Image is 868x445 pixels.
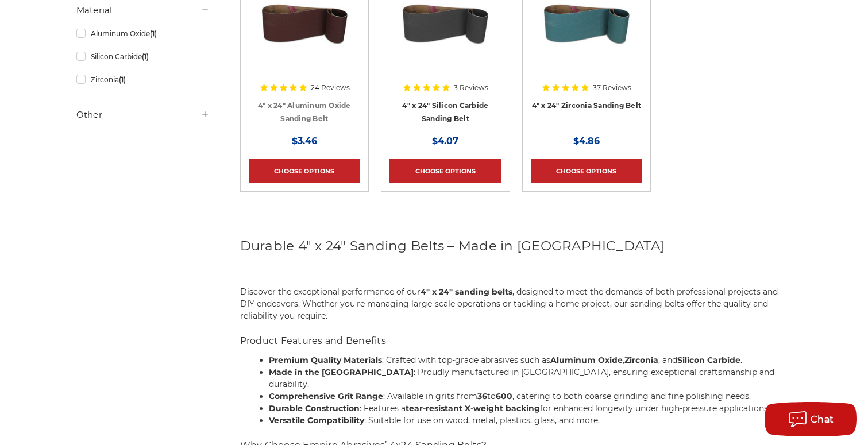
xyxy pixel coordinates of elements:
[677,355,740,365] strong: Silicon Carbide
[240,287,778,321] span: , designed to meet the demands of both professional projects and DIY endeavors. Whether you're ma...
[402,101,488,123] a: 4" x 24" Silicon Carbide Sanding Belt
[406,403,540,413] strong: tear-resistant X-weight backing
[240,238,665,254] span: Durable 4" x 24" Sanding Belts – Made in [GEOGRAPHIC_DATA]
[454,84,488,91] span: 3 Reviews
[258,101,351,123] a: 4" x 24" Aluminum Oxide Sanding Belt
[389,159,501,183] a: Choose Options
[150,29,157,38] span: (1)
[249,159,360,183] a: Choose Options
[76,108,210,122] h5: Other
[540,403,770,413] span: for enhanced longevity under high-pressure applications.
[532,101,642,110] a: 4" x 24" Zirconia Sanding Belt
[531,159,642,183] a: Choose Options
[76,3,210,17] h5: Material
[119,75,126,84] span: (1)
[240,287,421,297] span: Discover the exceptional performance of our
[382,355,550,365] span: : Crafted with top-grade abrasives such as
[512,391,751,401] span: , catering to both coarse grinding and fine polishing needs.
[487,391,496,401] span: to
[76,47,210,67] a: Silicon Carbide
[550,355,623,365] strong: Aluminum Oxide
[269,355,382,365] strong: Premium Quality Materials
[269,391,383,401] strong: Comprehensive Grit Range
[311,84,350,91] span: 24 Reviews
[432,136,458,146] span: $4.07
[496,391,512,401] strong: 600
[765,402,857,436] button: Chat
[573,136,600,146] span: $4.86
[240,335,386,346] span: Product Features and Benefits
[811,414,834,425] span: Chat
[76,69,210,90] a: Zirconia
[76,24,210,44] a: Aluminum Oxide
[142,52,149,61] span: (1)
[624,355,658,365] strong: Zirconia
[421,287,512,297] strong: 4" x 24" sanding belts
[269,403,360,413] strong: Durable Construction
[269,367,414,377] strong: Made in the [GEOGRAPHIC_DATA]
[360,403,406,413] span: : Features a
[593,84,631,91] span: 37 Reviews
[477,391,487,401] strong: 36
[269,367,774,389] span: : Proudly manufactured in [GEOGRAPHIC_DATA], ensuring exceptional craftsmanship and durability.
[623,355,624,365] span: ,
[364,415,600,425] span: : Suitable for use on wood, metal, plastics, glass, and more.
[383,391,477,401] span: : Available in grits from
[658,355,677,365] span: , and
[292,136,317,146] span: $3.46
[269,415,364,425] strong: Versatile Compatibility
[740,355,742,365] span: .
